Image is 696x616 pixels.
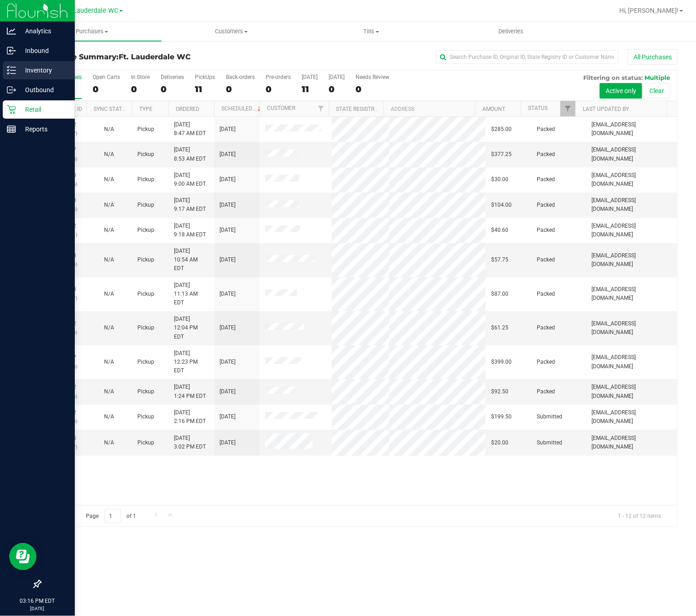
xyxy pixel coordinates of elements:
[137,150,154,159] span: Pickup
[137,387,154,396] span: Pickup
[137,256,154,264] span: Pickup
[63,7,118,15] span: Ft. Lauderdale WC
[491,175,508,184] span: $30.00
[356,74,389,80] div: Needs Review
[7,85,16,94] inline-svg: Outbound
[611,509,668,523] span: 1 - 12 of 12 items
[176,106,199,112] a: Ordered
[7,26,16,36] inline-svg: Analytics
[22,27,162,36] span: Purchases
[174,222,206,239] span: [DATE] 9:18 AM EDT
[220,125,235,134] span: [DATE]
[302,84,318,94] div: 11
[220,226,235,235] span: [DATE]
[7,125,16,134] inline-svg: Reports
[174,315,209,341] span: [DATE] 12:04 PM EDT
[78,509,144,523] span: Page of 1
[528,105,548,111] a: Status
[131,84,150,94] div: 0
[40,53,253,61] h3: Purchase Summary:
[537,358,555,366] span: Packed
[137,324,154,332] span: Pickup
[4,597,71,605] p: 03:16 PM EDT
[537,125,555,134] span: Packed
[174,349,209,376] span: [DATE] 12:23 PM EDT
[22,22,162,41] a: Purchases
[220,387,235,396] span: [DATE]
[174,120,206,138] span: [DATE] 8:47 AM EDT
[104,439,114,447] button: N/A
[104,201,114,209] button: N/A
[329,84,345,94] div: 0
[537,290,555,298] span: Packed
[104,226,114,235] button: N/A
[104,388,114,395] span: Not Applicable
[537,150,555,159] span: Packed
[619,7,679,14] span: Hi, [PERSON_NAME]!
[628,49,678,65] button: All Purchases
[441,22,581,41] a: Deliveries
[104,256,114,263] span: Not Applicable
[16,26,71,37] p: Analytics
[491,201,512,209] span: $104.00
[491,387,508,396] span: $92.50
[7,66,16,75] inline-svg: Inventory
[356,84,389,94] div: 0
[220,256,235,264] span: [DATE]
[16,65,71,76] p: Inventory
[537,226,555,235] span: Packed
[16,124,71,135] p: Reports
[104,151,114,157] span: Not Applicable
[220,324,235,332] span: [DATE]
[104,359,114,365] span: Not Applicable
[266,74,291,80] div: Pre-orders
[104,202,114,208] span: Not Applicable
[104,227,114,233] span: Not Applicable
[104,125,114,134] button: N/A
[137,125,154,134] span: Pickup
[591,196,672,214] span: [EMAIL_ADDRESS][DOMAIN_NAME]
[220,201,235,209] span: [DATE]
[161,74,184,80] div: Deliveries
[591,285,672,303] span: [EMAIL_ADDRESS][DOMAIN_NAME]
[491,150,512,159] span: $377.25
[591,222,672,239] span: [EMAIL_ADDRESS][DOMAIN_NAME]
[221,105,263,112] a: Scheduled
[162,27,301,36] span: Customers
[139,106,152,112] a: Type
[174,383,206,400] span: [DATE] 1:24 PM EDT
[591,251,672,269] span: [EMAIL_ADDRESS][DOMAIN_NAME]
[4,605,71,612] p: [DATE]
[336,106,384,112] a: State Registry ID
[137,412,154,421] span: Pickup
[104,291,114,297] span: Not Applicable
[104,290,114,298] button: N/A
[7,105,16,114] inline-svg: Retail
[104,324,114,331] span: Not Applicable
[220,290,235,298] span: [DATE]
[9,543,37,570] iframe: Resource center
[491,290,508,298] span: $87.00
[301,22,441,41] a: Tills
[302,27,440,36] span: Tills
[383,101,475,117] th: Address
[491,125,512,134] span: $285.00
[220,412,235,421] span: [DATE]
[137,226,154,235] span: Pickup
[104,439,114,446] span: Not Applicable
[104,150,114,159] button: N/A
[137,439,154,447] span: Pickup
[591,171,672,188] span: [EMAIL_ADDRESS][DOMAIN_NAME]
[491,324,508,332] span: $61.25
[174,247,209,273] span: [DATE] 10:54 AM EDT
[644,74,670,81] span: Multiple
[329,74,345,80] div: [DATE]
[93,84,120,94] div: 0
[220,439,235,447] span: [DATE]
[137,358,154,366] span: Pickup
[174,171,206,188] span: [DATE] 9:00 AM EDT
[137,175,154,184] span: Pickup
[220,358,235,366] span: [DATE]
[560,101,576,116] a: Filter
[174,434,206,451] span: [DATE] 3:02 PM EDT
